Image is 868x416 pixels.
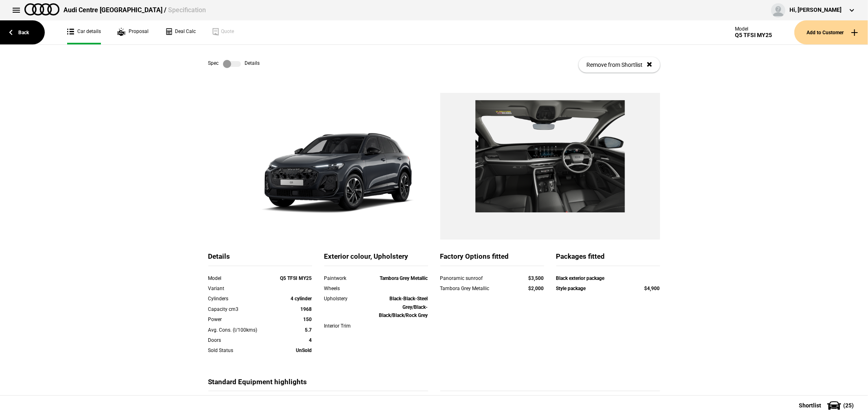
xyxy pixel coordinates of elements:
div: Model [735,26,772,32]
strong: Tambora Grey Metallic [380,275,428,281]
div: Power [208,315,271,324]
a: Proposal [117,20,149,44]
div: Exterior colour, Upholstery [324,252,428,266]
div: Packages fitted [556,252,660,266]
div: Audi Centre [GEOGRAPHIC_DATA] / [63,6,206,15]
strong: Q5 TFSI MY25 [280,275,312,281]
div: Model [208,274,271,282]
div: Capacity cm3 [208,305,271,313]
strong: 4 cylinder [291,296,312,302]
img: audi.png [24,3,59,15]
div: Upholstery [324,295,366,303]
strong: $4,900 [645,286,660,291]
button: Add to Customer [794,20,868,44]
div: Wheels [324,284,366,293]
div: Spec Details [208,60,260,68]
a: Car details [67,20,101,44]
div: Standard Equipment highlights [208,377,428,392]
strong: $2,000 [529,286,544,291]
span: Shortlist [799,403,821,408]
strong: Black-Black-Steel Grey/Black-Black/Black/Rock Grey [379,296,428,318]
div: Tambora Grey Metallic [440,284,513,293]
strong: $3,500 [529,275,544,281]
button: Shortlist(25) [787,395,868,416]
div: Q5 TFSI MY25 [735,32,772,39]
div: Cylinders [208,295,271,303]
div: Variant [208,284,271,293]
strong: UnSold [296,348,312,353]
strong: 4 [309,337,312,343]
strong: 150 [304,317,312,322]
span: ( 25 ) [843,403,854,408]
span: Specification [168,6,206,14]
strong: Black exterior package [556,275,605,281]
div: Hi, [PERSON_NAME] [789,6,842,14]
button: Remove from Shortlist [579,57,660,73]
div: Interior Trim [324,322,366,330]
strong: Style package [556,286,586,291]
div: Factory Options fitted [440,252,544,266]
div: Panoramic sunroof [440,274,513,282]
div: Details [208,252,312,266]
div: Paintwork [324,274,366,282]
strong: 5.7 [305,327,312,333]
a: Deal Calc [165,20,196,44]
div: Doors [208,336,271,344]
strong: 1968 [301,306,312,312]
div: Sold Status [208,346,271,354]
div: Avg. Cons. (l/100kms) [208,326,271,334]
